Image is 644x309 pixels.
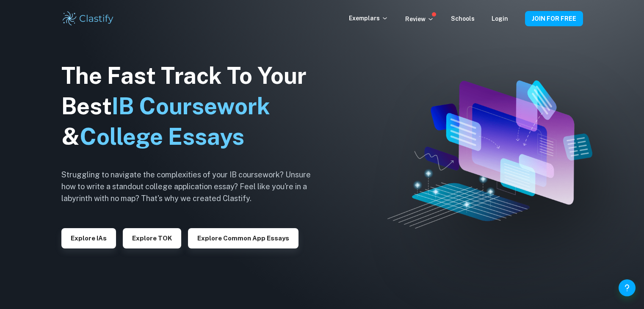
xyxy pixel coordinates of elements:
p: Exemplars [349,14,388,23]
img: Clastify hero [387,80,593,229]
span: College Essays [80,123,244,150]
span: IB Coursework [112,93,270,119]
a: Explore TOK [123,234,181,242]
button: Explore TOK [123,228,181,248]
a: Schools [451,15,475,22]
a: Login [492,15,508,22]
img: Clastify logo [61,10,115,27]
h1: The Fast Track To Your Best & [61,61,324,152]
p: Review [405,14,434,24]
h6: Struggling to navigate the complexities of your IB coursework? Unsure how to write a standout col... [61,169,324,204]
button: Help and Feedback [619,279,636,296]
button: Explore IAs [61,228,116,248]
button: JOIN FOR FREE [525,11,583,26]
a: Explore Common App essays [188,234,299,242]
button: Explore Common App essays [188,228,299,248]
a: Explore IAs [61,234,116,242]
